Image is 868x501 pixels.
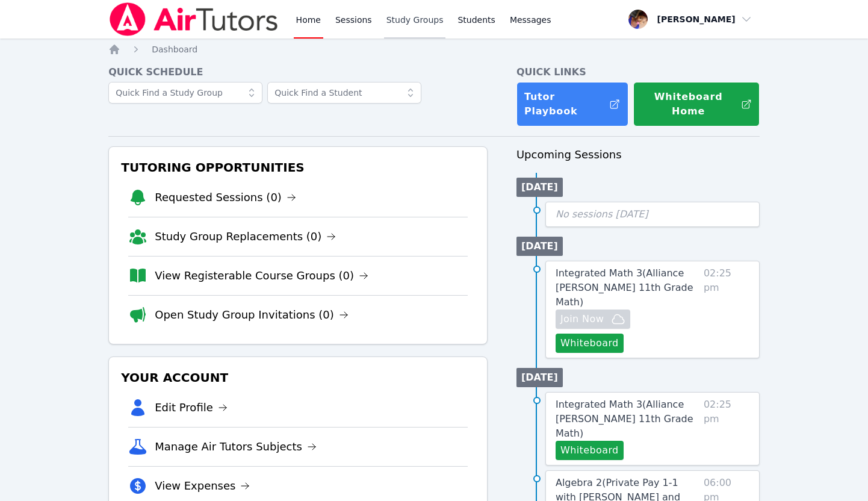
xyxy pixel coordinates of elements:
[152,43,197,55] a: Dashboard
[704,397,749,460] span: 02:25 pm
[155,307,349,323] a: Open Study Group Invitations (0)
[556,267,693,308] span: Integrated Math 3 ( Alliance [PERSON_NAME] 11th Grade Math )
[516,82,628,126] a: Tutor Playbook
[108,43,760,55] nav: Breadcrumb
[556,334,624,353] button: Whiteboard
[556,266,699,310] a: Integrated Math 3(Alliance [PERSON_NAME] 11th Grade Math)
[633,82,760,126] button: Whiteboard Home
[267,82,421,104] input: Quick Find a Student
[560,312,604,326] span: Join Now
[119,157,477,178] h3: Tutoring Opportunities
[516,237,563,256] li: [DATE]
[510,14,551,26] span: Messages
[108,2,279,36] img: Air Tutors
[556,441,624,460] button: Whiteboard
[556,397,699,441] a: Integrated Math 3(Alliance [PERSON_NAME] 11th Grade Math)
[155,267,368,284] a: View Registerable Course Groups (0)
[516,65,760,79] h4: Quick Links
[155,438,317,455] a: Manage Air Tutors Subjects
[152,45,197,54] span: Dashboard
[704,266,749,353] span: 02:25 pm
[155,478,250,494] a: View Expenses
[155,189,296,206] a: Requested Sessions (0)
[516,368,563,387] li: [DATE]
[108,65,488,79] h4: Quick Schedule
[516,146,760,163] h3: Upcoming Sessions
[155,399,228,416] a: Edit Profile
[516,178,563,197] li: [DATE]
[556,310,630,329] button: Join Now
[119,367,477,388] h3: Your Account
[108,82,262,104] input: Quick Find a Study Group
[556,399,693,439] span: Integrated Math 3 ( Alliance [PERSON_NAME] 11th Grade Math )
[556,208,648,220] span: No sessions [DATE]
[155,228,336,245] a: Study Group Replacements (0)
